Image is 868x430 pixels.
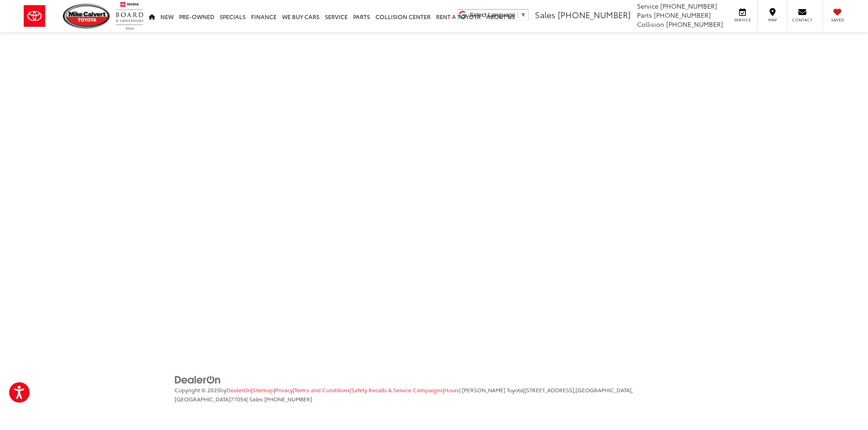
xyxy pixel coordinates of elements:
[63,4,111,29] img: Mike Calvert Toyota
[520,11,526,18] span: ▼
[732,17,753,23] span: Service
[247,395,312,403] span: | Sales:
[459,386,523,394] span: | [PERSON_NAME] Toyota
[535,9,555,20] span: Sales
[575,386,633,394] span: [GEOGRAPHIC_DATA],
[762,17,782,23] span: Map
[524,386,575,394] span: [STREET_ADDRESS],
[660,1,717,10] span: [PHONE_NUMBER]
[175,395,231,403] span: [GEOGRAPHIC_DATA]
[231,395,247,403] span: 77054
[637,1,658,10] span: Service
[637,10,652,20] span: Parts
[264,395,312,403] span: [PHONE_NUMBER]
[666,20,723,29] span: [PHONE_NUMBER]
[654,10,711,20] span: [PHONE_NUMBER]
[637,20,664,29] span: Collision
[827,17,847,23] span: Saved
[792,17,812,23] span: Contact
[558,9,631,20] span: [PHONE_NUMBER]
[518,11,518,18] span: ​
